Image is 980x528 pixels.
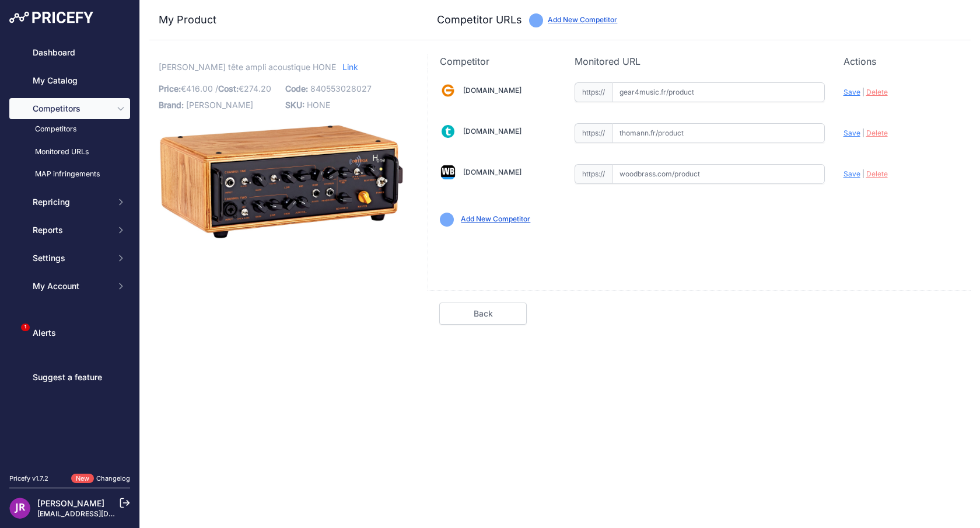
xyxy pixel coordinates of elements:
[463,86,521,95] a: [DOMAIN_NAME]
[463,127,521,136] a: [DOMAIN_NAME]
[612,164,825,184] input: woodbrass.com/product
[96,474,130,482] a: Changelog
[9,322,130,343] a: Alerts
[862,169,864,178] span: |
[437,12,522,28] h3: Competitor URLs
[244,84,271,93] span: 274.20
[862,128,864,137] span: |
[463,168,521,176] a: [DOMAIN_NAME]
[307,100,330,110] span: HONE
[575,164,612,184] span: https://
[215,84,271,93] span: / €
[439,303,527,325] a: Back
[33,252,109,264] span: Settings
[9,119,130,140] a: Competitors
[440,54,555,68] p: Competitor
[33,103,109,114] span: Competitors
[9,220,130,241] button: Reports
[9,276,130,297] button: My Account
[159,100,184,110] span: Brand:
[9,70,130,91] a: My Catalog
[843,169,860,178] span: Save
[9,192,130,213] button: Repricing
[9,474,48,484] div: Pricefy v1.7.2
[159,81,278,97] p: €
[612,82,825,102] input: gear4music.fr/product
[186,100,253,110] span: [PERSON_NAME]
[843,128,860,137] span: Save
[843,88,860,96] span: Save
[9,98,130,119] button: Competitors
[159,60,336,74] span: [PERSON_NAME] tête ampli acoustique HONE
[33,196,109,208] span: Repricing
[37,509,159,518] a: [EMAIL_ADDRESS][DOMAIN_NAME]
[612,123,825,143] input: thomann.fr/product
[9,367,130,388] a: Suggest a feature
[186,84,213,93] span: 416.00
[843,54,959,68] p: Actions
[9,12,93,23] img: Pricefy Logo
[575,82,612,102] span: https://
[461,214,530,223] a: Add New Competitor
[159,84,181,93] span: Price:
[9,42,130,460] nav: Sidebar
[33,280,109,292] span: My Account
[862,88,864,96] span: |
[575,123,612,143] span: https://
[218,84,239,93] span: Cost:
[37,498,104,508] a: [PERSON_NAME]
[9,248,130,269] button: Settings
[866,88,888,96] span: Delete
[285,100,304,110] span: SKU:
[33,224,109,236] span: Reports
[548,15,617,24] a: Add New Competitor
[9,42,130,63] a: Dashboard
[9,142,130,162] a: Monitored URLs
[71,474,94,484] span: New
[310,84,372,93] span: 840553028027
[866,128,888,137] span: Delete
[159,12,404,28] h3: My Product
[342,60,358,74] a: Link
[9,164,130,185] a: MAP infringements
[285,84,308,93] span: Code:
[575,54,825,68] p: Monitored URL
[866,169,888,178] span: Delete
